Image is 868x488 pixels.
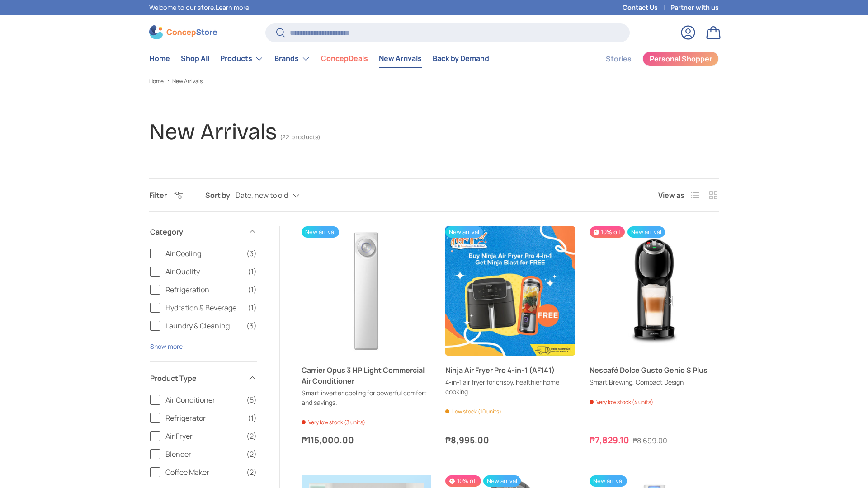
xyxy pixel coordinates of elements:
span: View as [658,190,684,201]
span: 10% off [590,226,625,238]
span: Category [150,226,242,237]
a: Personal Shopper [642,52,719,66]
a: Products [220,50,264,68]
span: Personal Shopper [650,55,712,62]
span: New arrival [302,226,339,238]
span: (5) [246,394,257,405]
span: (1) [248,413,257,423]
img: https://concepstore.ph/products/genio-s-plus [590,226,719,356]
img: ConcepStore [149,25,217,39]
button: Show more [150,342,183,351]
span: (3) [246,248,257,259]
a: Shop All [181,50,209,67]
span: (1) [248,302,257,313]
a: Ninja Air Fryer Pro 4-in-1 (AF141) [445,365,575,375]
summary: Category [150,216,257,248]
span: Air Quality [165,266,242,277]
a: ConcepDeals [321,50,368,67]
label: Sort by [205,190,236,201]
span: Refrigeration [165,284,242,295]
a: Carrier Opus 3 HP Light Commercial Air Conditioner [302,226,431,356]
span: Refrigerator [165,413,242,423]
span: Date, new to old [236,191,288,200]
span: New arrival [590,475,627,487]
button: Date, new to old [236,188,318,204]
span: New arrival [445,226,483,238]
span: (2) [246,431,257,441]
span: (1) [248,266,257,277]
span: Laundry & Cleaning [165,320,241,331]
summary: Products [215,50,269,68]
span: 10% off [445,475,481,487]
a: Carrier Opus 3 HP Light Commercial Air Conditioner [302,365,431,386]
span: (2) [246,449,257,460]
h1: New Arrivals [149,118,277,145]
summary: Brands [269,50,316,68]
span: Hydration & Beverage [165,302,242,313]
a: Contact Us [623,3,670,13]
a: Brands [274,50,310,68]
nav: Secondary [584,50,719,68]
span: (1) [248,284,257,295]
a: Nescafé Dolce Gusto Genio S Plus [590,226,719,356]
span: Air Conditioner [165,394,241,405]
nav: Breadcrumbs [149,77,719,85]
span: Product Type [150,373,242,384]
a: New Arrivals [172,79,203,84]
p: Welcome to our store. [149,3,249,13]
a: Learn more [216,3,249,12]
img: https://concepstore.ph/products/carrier-opus-3-hp-light-commercial-air-conditioner [302,226,431,356]
span: Filter [149,190,167,200]
span: Blender [165,449,241,460]
span: Coffee Maker [165,467,241,478]
a: New Arrivals [379,50,422,67]
span: New arrival [483,475,521,487]
a: Home [149,79,164,84]
a: Stories [606,50,632,68]
nav: Primary [149,50,489,68]
span: New arrival [627,226,665,238]
a: Home [149,50,170,67]
a: Ninja Air Fryer Pro 4-in-1 (AF141) [445,226,575,356]
img: https://concepstore.ph/products/ninja-air-fryer-pro-4-in-1-af141 [445,226,575,356]
a: Nescafé Dolce Gusto Genio S Plus [590,365,719,375]
span: (22 products) [280,133,320,141]
span: (2) [246,467,257,478]
a: Back by Demand [433,50,489,67]
span: Air Cooling [165,248,241,259]
span: (3) [246,320,257,331]
a: Partner with us [670,3,719,13]
span: Air Fryer [165,431,241,441]
button: Filter [149,190,183,200]
summary: Product Type [150,362,257,394]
